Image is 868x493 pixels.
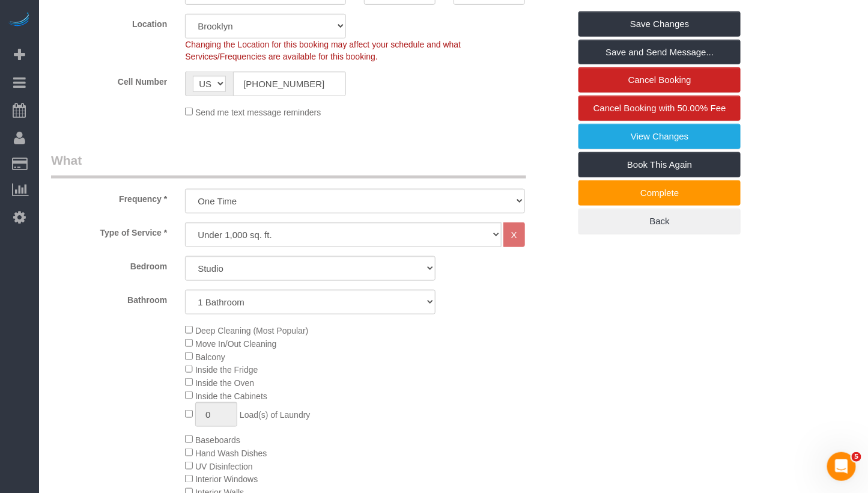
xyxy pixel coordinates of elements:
[7,12,31,29] img: Automaid Logo
[195,449,267,458] span: Hand Wash Dishes
[185,40,461,61] span: Changing the Location for this booking may affect your schedule and what Services/Frequencies are...
[578,209,741,234] a: Back
[233,72,346,96] input: Cell Number
[195,365,258,375] span: Inside the Fridge
[578,67,741,93] a: Cancel Booking
[578,40,741,65] a: Save and Send Message...
[42,189,176,205] label: Frequency *
[42,256,176,272] label: Bedroom
[195,108,321,117] span: Send me text message reminders
[827,452,856,481] iframe: Intercom live chat
[195,326,308,335] span: Deep Cleaning (Most Popular)
[195,378,254,388] span: Inside the Oven
[195,339,276,349] span: Move In/Out Cleaning
[42,290,176,306] label: Bathroom
[578,11,741,37] a: Save Changes
[195,435,240,445] span: Baseboards
[593,103,726,113] span: Cancel Booking with 50.00% Fee
[578,180,741,206] a: Complete
[42,14,176,30] label: Location
[240,410,311,420] span: Load(s) of Laundry
[195,462,253,471] span: UV Disinfection
[51,152,526,179] legend: What
[42,222,176,239] label: Type of Service *
[578,152,741,177] a: Book This Again
[578,124,741,149] a: View Changes
[578,96,741,121] a: Cancel Booking with 50.00% Fee
[195,352,225,362] span: Balcony
[852,452,861,462] span: 5
[195,475,258,485] span: Interior Windows
[195,391,267,401] span: Inside the Cabinets
[42,72,176,88] label: Cell Number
